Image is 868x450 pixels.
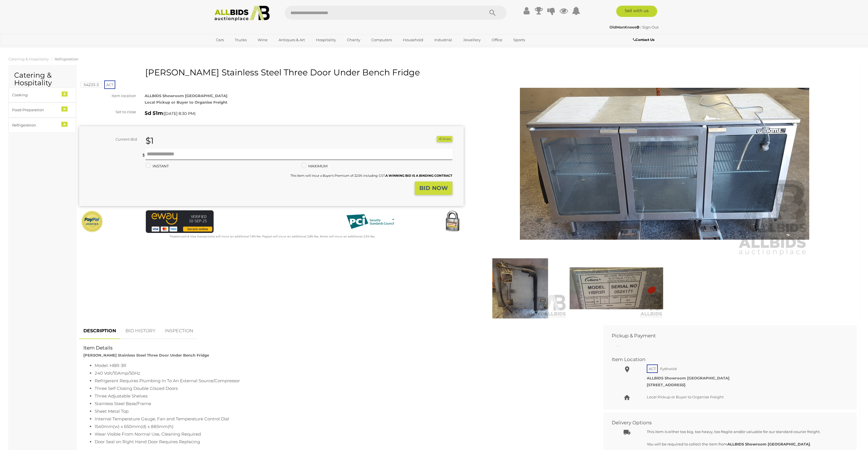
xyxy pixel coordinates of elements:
h2: Delivery Options [612,420,840,425]
span: Local Pickup or Buyer to Organise Freight [647,395,724,399]
a: Sports [510,35,529,45]
mark: 54233-3 [81,82,102,88]
b: A WINNING BID IS A BINDING CONTRACT [385,174,452,178]
strong: OldManKnees [609,25,639,29]
b: ALLBIDS Showroom [GEOGRAPHIC_DATA] [727,442,810,446]
a: Trucks [231,35,250,45]
h1: [PERSON_NAME] Stainless Steel Three Door Under Bench Fridge [82,68,462,77]
span: Fyshwick [659,365,678,372]
a: 54233-3 [81,82,102,87]
a: Jewellery [459,35,484,45]
a: Cooking 5 [8,88,76,102]
a: Office [488,35,506,45]
span: ACT [647,364,658,373]
img: Williams Stainless Steel Three Door Under Bench Fridge [474,258,567,318]
strong: Local Pickup or Buyer to Organise Freight [145,100,227,104]
a: Household [399,35,427,45]
a: OldManKnees [609,25,640,29]
a: INSPECTION [160,323,198,339]
a: Industrial [431,35,456,45]
button: BID NOW [415,182,452,195]
h2: Item Location [612,357,840,362]
p: This item is either too big, too heavy, too fragile and/or valuable for our standard courier frei... [647,429,844,435]
p: You will be required to collect the item from . [647,441,844,447]
strong: 5d 51m [145,110,163,116]
label: MAXIMUM [301,163,327,169]
a: Sell with us [616,6,657,17]
div: Cooking [12,92,59,98]
img: Official PayPal Seal [81,210,104,233]
img: PCI DSS compliant [342,210,398,233]
a: Food Preparation 4 [8,102,76,117]
img: Secured by Rapid SSL [441,210,464,233]
a: Antiques & Art [275,35,309,45]
a: Wine [254,35,271,45]
a: Contact Us [633,37,656,43]
button: Share [437,136,452,142]
img: small-loading.gif [616,344,620,348]
a: Hospitality [312,35,340,45]
div: Current Bid [79,136,141,143]
li: 1540mm(w) x 650mm(d) x 885mm(h) [95,423,591,430]
li: Three Adjustable Shelves [95,392,591,400]
a: DESCRIPTION [79,323,120,339]
small: Mastercard & Visa transactions will incur an additional 1.9% fee. Paypal will incur an additional... [169,235,375,238]
a: Cars [212,35,227,45]
small: This Item will incur a Buyer's Premium of 22.5% including GST. [290,174,452,178]
a: [GEOGRAPHIC_DATA] [212,45,260,54]
strong: [PERSON_NAME] Stainless Steel Three Door Under Bench Fridge [83,353,209,357]
a: Charity [343,35,364,45]
strong: [STREET_ADDRESS] [647,383,685,387]
strong: $1 [146,136,154,146]
a: Catering & Hospitality [8,57,49,61]
strong: ALLBIDS Showroom [GEOGRAPHIC_DATA] [145,93,227,98]
div: Food Preparation [12,107,59,113]
div: 5 [62,91,68,97]
span: ( ) [163,111,196,116]
strong: ALLBIDS Showroom [GEOGRAPHIC_DATA] [647,376,730,380]
li: Model: HBR-3R [95,362,591,369]
h2: Catering & Hospitality [14,71,70,87]
img: eWAY Payment Gateway [146,210,214,233]
li: Door Seal on Right Hand Door Requires Replacing [95,438,591,445]
li: Sheet Metal Top [95,407,591,415]
span: [DATE] 8:30 PM [164,111,194,116]
a: Computers [368,35,396,45]
li: Wear Visible From Normal Use, Cleaning Required [95,430,591,438]
div: Item location [75,93,140,99]
strong: BID NOW [419,185,448,191]
li: Three Self Closing Double Glazed Doors [95,385,591,392]
b: Contact Us [633,38,654,42]
span: ACT [104,80,115,89]
img: Allbids.com.au [211,6,273,21]
img: Williams Stainless Steel Three Door Under Bench Fridge [520,71,809,257]
label: INSTANT [146,163,169,169]
div: 4 [61,122,68,127]
img: Williams Stainless Steel Three Door Under Bench Fridge [570,258,663,318]
li: Stainless Steel Base/Frame [95,400,591,407]
a: Refrigeration [55,57,79,61]
div: 4 [61,106,68,112]
div: Refrigeration [12,122,59,128]
h2: Pickup & Payment [612,333,840,338]
div: Set to close [75,109,140,115]
button: Search [478,6,507,20]
li: 240 Volt/10Amp/50Hz [95,369,591,377]
li: Refrigerant Requires Plumbing In To An External Source/Compressor [95,377,591,385]
li: Internal Temperature Gauge, Fan and Temperature Control Dial [95,415,591,423]
a: Refrigeration 4 [8,118,76,133]
a: BID HISTORY [121,323,160,339]
a: Sign Out [642,25,659,29]
h2: Item Details [83,345,591,351]
li: Unwatch this item [430,136,436,142]
span: | [640,25,641,29]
